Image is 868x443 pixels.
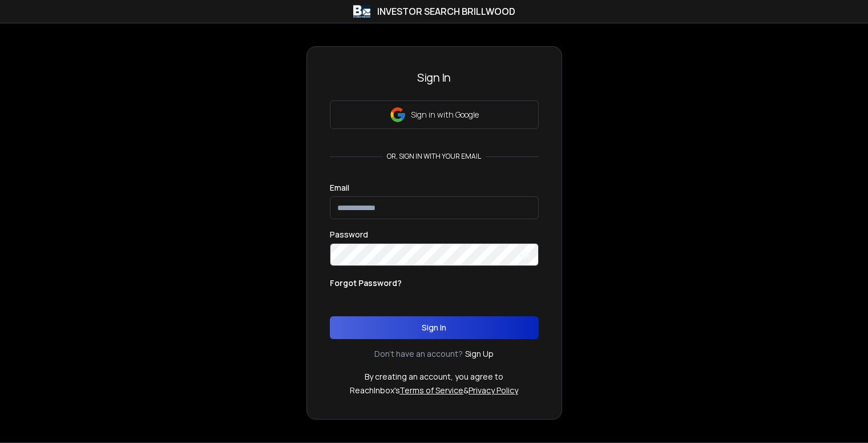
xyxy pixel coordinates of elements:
[365,371,503,382] p: By creating an account, you agree to
[377,5,515,18] h1: Investor Search Brillwood
[469,385,518,396] a: Privacy Policy
[411,109,479,120] p: Sign in with Google
[330,231,368,239] label: Password
[330,316,539,339] button: Sign In
[374,348,463,360] p: Don't have an account?
[465,348,494,360] a: Sign Up
[350,385,518,396] p: ReachInbox's &
[330,100,539,129] button: Sign in with Google
[330,70,539,86] h3: Sign In
[330,184,349,192] label: Email
[399,385,463,396] a: Terms of Service
[382,152,486,161] p: or, sign in with your email
[330,277,402,289] p: Forgot Password?
[353,5,370,17] img: logo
